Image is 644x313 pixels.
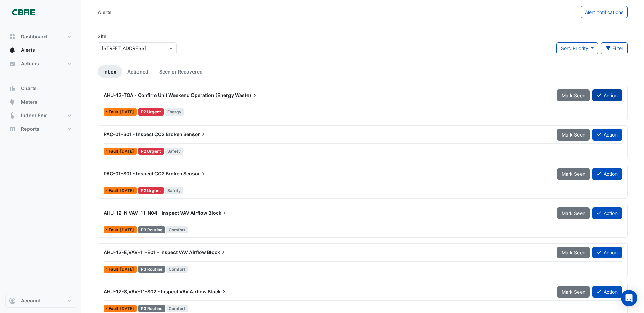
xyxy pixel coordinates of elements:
span: Safety [165,187,184,194]
span: Waste) [235,92,258,99]
button: Dashboard [5,30,76,43]
button: Action [592,207,622,219]
app-icon: Meters [9,99,16,105]
button: Filter [601,42,628,54]
div: Alerts [98,8,112,16]
span: Fault [109,110,120,114]
button: Mark Seen [557,168,590,180]
span: Fri 15-Aug-2025 08:45 AEST [120,227,134,232]
span: Wed 13-Aug-2025 15:15 AEST [120,306,134,311]
button: Mark Seen [557,247,590,258]
app-icon: Actions [9,60,16,67]
button: Charts [5,82,76,95]
span: Mark Seen [562,132,585,138]
app-icon: Dashboard [9,33,16,40]
button: Action [592,129,622,141]
span: Comfort [166,226,188,233]
div: P3 Routine [138,226,165,233]
span: Meters [21,99,37,105]
button: Alerts [5,43,76,57]
span: Mark Seen [562,171,585,177]
span: Mark Seen [562,92,585,98]
span: Sensor [183,131,207,138]
span: Safety [165,148,184,155]
button: Alert notifications [581,6,628,18]
span: Indoor Env [21,112,47,119]
div: P2 Urgent [138,187,164,194]
button: Actions [5,57,76,70]
button: Mark Seen [557,129,590,141]
span: Fault [109,149,120,153]
span: Reports [21,126,39,132]
app-icon: Alerts [9,47,16,54]
div: P3 Routine [138,266,165,273]
button: Action [592,168,622,180]
button: Sort: Priority [556,42,598,54]
span: Account [21,297,41,304]
span: Mark Seen [562,289,585,295]
button: Mark Seen [557,89,590,101]
button: Account [5,294,76,308]
button: Action [592,286,622,298]
label: Site [98,33,106,40]
div: Open Intercom Messenger [621,290,637,306]
span: Block [207,249,227,256]
span: AHU-12-E,VAV-11-E01 - Inspect VAV Airflow [104,249,206,255]
span: Fault [109,189,120,193]
button: Action [592,89,622,101]
span: Mark Seen [562,250,585,255]
button: Mark Seen [557,286,590,298]
button: Meters [5,95,76,109]
span: Block [208,288,227,295]
span: Sort: Priority [561,45,588,51]
span: Actions [21,60,39,67]
div: P2 Urgent [138,148,164,155]
span: Alert notifications [585,9,623,15]
span: Fault [109,228,120,232]
a: Inbox [98,65,122,78]
span: Dashboard [21,33,47,40]
span: Fault [109,307,120,311]
div: P3 Routine [138,305,165,312]
span: Comfort [166,305,188,312]
span: Sensor [183,170,207,177]
div: P2 Urgent [138,108,164,116]
a: Actioned [122,65,154,78]
span: Block [208,210,228,216]
span: Tue 24-Jun-2025 09:00 AEST [120,188,134,193]
span: Sun 17-Aug-2025 08:45 AEST [120,109,134,114]
span: PAC-01-S01 - Inspect CO2 Broken [104,131,182,137]
span: Fault [109,267,120,271]
span: PAC-01-S01 - Inspect CO2 Broken [104,171,182,176]
button: Mark Seen [557,207,590,219]
a: Seen or Recovered [154,65,208,78]
span: Comfort [166,266,188,273]
app-icon: Charts [9,85,16,92]
span: Charts [21,85,37,92]
img: Company Logo [8,5,39,19]
span: Tue 24-Jun-2025 09:00 AEST [120,149,134,154]
span: AHU-12-N,VAV-11-N04 - Inspect VAV Airflow [104,210,207,216]
button: Indoor Env [5,109,76,122]
button: Action [592,247,622,258]
button: Reports [5,122,76,136]
span: AHU-12-S,VAV-11-S02 - Inspect VAV Airflow [104,289,207,294]
span: Mark Seen [562,210,585,216]
span: Energy [165,108,184,116]
span: AHU-12-TOA - Confirm Unit Weekend Operation (Energy [104,92,234,98]
span: Fri 15-Aug-2025 07:30 AEST [120,267,134,272]
app-icon: Indoor Env [9,112,16,119]
app-icon: Reports [9,126,16,132]
span: Alerts [21,47,35,54]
